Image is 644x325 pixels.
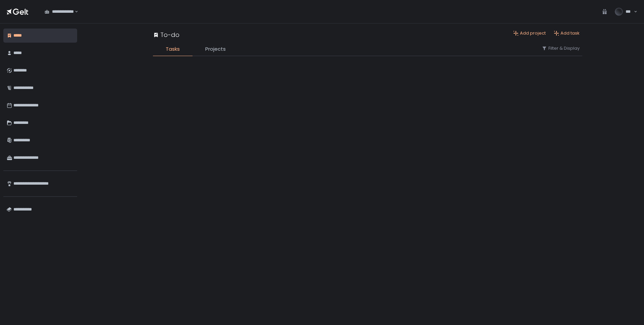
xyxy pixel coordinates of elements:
div: Search for option [40,5,78,19]
span: Projects [205,45,226,53]
button: Add task [554,30,580,36]
div: To-do [153,30,179,39]
span: Tasks [166,45,180,53]
button: Filter & Display [542,45,580,51]
input: Search for option [74,8,74,15]
button: Add project [513,30,546,36]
